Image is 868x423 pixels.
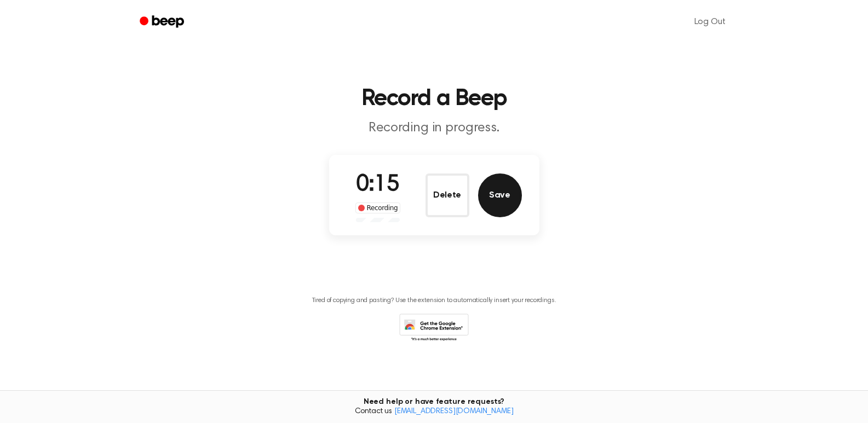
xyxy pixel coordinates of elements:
[224,119,645,137] p: Recording in progress.
[7,407,861,417] span: Contact us
[154,88,715,111] h1: Record a Beep
[355,202,401,213] div: Recording
[426,173,469,217] button: Delete Audio Record
[394,408,514,415] a: [EMAIL_ADDRESS][DOMAIN_NAME]
[683,9,737,35] a: Log Out
[478,173,522,217] button: Save Audio Record
[312,297,556,305] p: Tired of copying and pasting? Use the extension to automatically insert your recordings.
[356,173,400,196] span: 0:15
[132,11,194,33] a: Beep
